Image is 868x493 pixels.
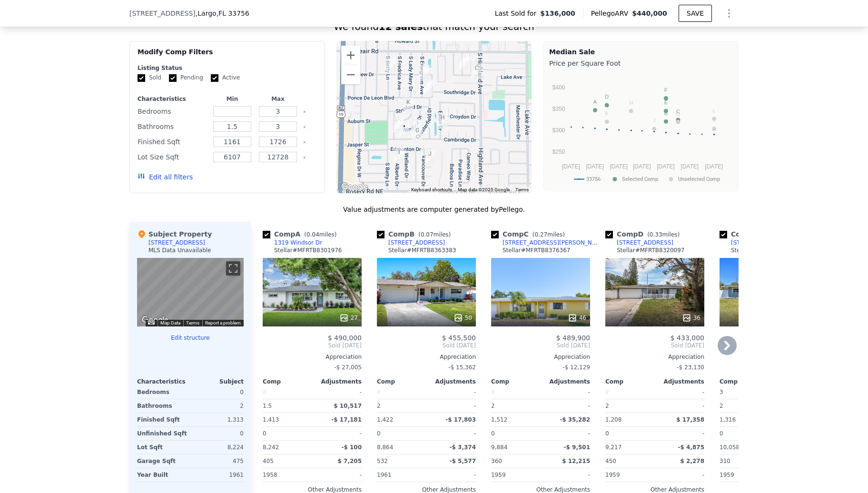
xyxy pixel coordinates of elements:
span: Sold [DATE] [263,342,362,349]
a: 1319 Windsor Dr [263,239,322,246]
div: Characteristics [137,378,190,385]
div: 1324 Chesterfield Dr [395,118,413,141]
div: 1348 Buckingham Dr [399,94,417,118]
div: Appreciation [605,353,704,361]
span: 0 [377,430,381,437]
div: 0 [192,385,244,399]
div: [STREET_ADDRESS] [731,239,788,246]
button: Zoom out [341,65,360,84]
span: -$ 100 [341,444,362,451]
span: $ 7,205 [338,458,362,464]
div: - [428,468,476,482]
div: 1.5 [263,399,310,413]
div: 1961 [192,468,244,482]
div: 306 INLET COURT [421,145,439,169]
div: Characteristics [138,95,207,103]
div: 0 [491,385,539,399]
div: 0 [605,385,653,399]
text: [DATE] [681,163,699,170]
span: 0 [605,430,609,437]
a: Open this area in Google Maps (opens a new window) [339,181,370,193]
img: Google [139,314,171,326]
div: 0 [263,385,310,399]
div: Adjustments [655,378,704,385]
text: E [664,99,668,105]
div: Appreciation [263,353,362,361]
div: Comp [605,378,655,385]
text: [DATE] [705,163,723,170]
span: ( miles) [300,231,340,238]
button: Clear [303,140,306,144]
span: -$ 17,181 [331,416,362,423]
div: Comp C [491,229,569,239]
text: I [713,118,715,123]
div: 1649 S Evergreen Ave [415,61,434,85]
div: Modify Comp Filters [138,47,317,64]
span: -$ 9,501 [564,444,590,451]
span: Pellego ARV [591,9,632,18]
div: 1825 Alberta Dr [390,144,408,168]
span: $ 10,517 [334,403,362,409]
div: Garage Sqft [137,454,188,468]
div: Value adjustments are computer generated by Pellego . [129,205,739,214]
div: Stellar # MFRTB8301976 [274,246,342,254]
div: Appreciation [377,353,476,361]
div: 1958 [263,468,310,482]
div: 1959 [605,468,653,482]
div: Lot Size Sqft [138,150,207,164]
span: 8,242 [263,444,279,451]
text: F [664,87,668,93]
a: Terms (opens in new tab) [515,187,529,192]
div: 46 [568,313,586,323]
span: , FL 33756 [217,10,249,17]
button: Keyboard shortcuts [411,187,452,193]
div: - [314,468,362,482]
div: Comp E [720,229,797,239]
span: $136,000 [540,9,575,18]
div: - [428,385,476,399]
span: $ 489,900 [556,334,590,342]
text: $300 [552,127,565,134]
div: Lot Sqft [137,441,188,454]
span: 3 [720,389,723,395]
div: 2 [192,399,244,413]
div: 1,313 [192,413,244,426]
div: 1761 Eaton Dr NE [434,109,452,133]
div: Stellar # MFRTB8372190 [731,246,799,254]
span: -$ 5,577 [450,458,476,464]
div: Comp [491,378,541,385]
a: [STREET_ADDRESS] [720,239,788,246]
text: A [593,99,597,105]
span: 8,864 [377,444,393,451]
span: 0 [720,430,723,437]
a: [STREET_ADDRESS] [377,239,445,246]
div: 1345 Cambridge Dr [408,122,426,146]
div: Finished Sqft [137,413,188,426]
span: 532 [377,458,388,464]
span: 9,217 [605,444,621,451]
span: 0.04 [306,231,319,238]
div: 475 [192,454,244,468]
text: D [605,94,609,99]
div: [STREET_ADDRESS] [617,239,673,246]
div: 2 [491,399,539,413]
button: Toggle fullscreen view [226,261,240,276]
a: [STREET_ADDRESS][PERSON_NAME][PERSON_NAME] [491,239,602,246]
span: 1,512 [491,416,507,423]
span: ( miles) [414,231,454,238]
div: Bedrooms [137,385,188,399]
div: 1959 [720,468,767,482]
text: [DATE] [633,163,651,170]
a: Report a problem [205,320,241,325]
button: Clear [303,110,306,114]
span: 1,422 [377,416,393,423]
div: - [542,399,590,413]
div: Street View [137,258,244,326]
text: [DATE] [610,163,628,170]
span: , Largo [196,9,249,18]
div: 50 [454,313,472,323]
span: Last Sold for [495,9,541,18]
span: [STREET_ADDRESS] [129,9,196,18]
text: C [676,108,680,114]
span: Sold [DATE] [605,342,704,349]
